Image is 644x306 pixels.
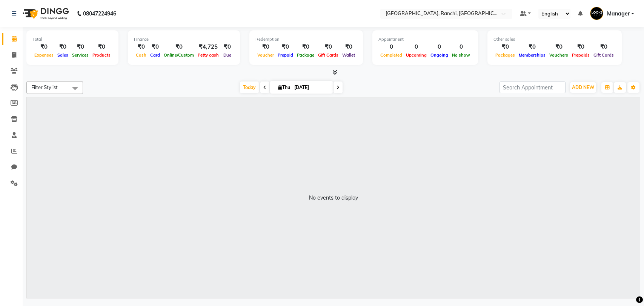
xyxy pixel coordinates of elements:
div: 0 [404,43,429,51]
div: Other sales [493,36,616,43]
div: ₹0 [547,43,570,51]
button: ADD NEW [570,82,596,93]
img: Manager [590,7,603,20]
span: ADD NEW [572,85,594,90]
div: ₹0 [255,43,276,51]
span: Thu [276,85,292,90]
div: ₹0 [148,43,162,51]
span: Card [148,52,162,58]
div: Finance [134,36,234,43]
span: Products [91,52,112,58]
img: logo [19,3,71,24]
div: ₹0 [32,43,55,51]
div: ₹0 [162,43,196,51]
div: Appointment [378,36,472,43]
span: Packages [493,52,517,58]
span: Gift Cards [592,52,616,58]
span: Voucher [255,52,276,58]
div: ₹0 [340,43,357,51]
span: Cash [134,52,148,58]
span: Due [221,52,233,58]
input: 2025-09-04 [292,82,330,93]
div: Redemption [255,36,357,43]
span: Completed [378,52,404,58]
span: Filter Stylist [31,84,58,90]
div: 0 [429,43,450,51]
div: ₹0 [134,43,148,51]
span: Upcoming [404,52,429,58]
span: Expenses [32,52,55,58]
span: Gift Cards [316,52,340,58]
div: No events to display [309,194,358,202]
div: ₹0 [295,43,316,51]
div: ₹0 [570,43,592,51]
div: ₹0 [517,43,547,51]
div: 0 [450,43,472,51]
div: ₹0 [276,43,295,51]
div: ₹0 [55,43,70,51]
div: ₹0 [592,43,616,51]
span: Prepaid [276,52,295,58]
b: 08047224946 [83,3,116,24]
span: Petty cash [196,52,221,58]
span: Package [295,52,316,58]
div: ₹0 [70,43,91,51]
span: Services [70,52,91,58]
span: Prepaids [570,52,592,58]
div: ₹0 [221,43,234,51]
span: No show [450,52,472,58]
span: Online/Custom [162,52,196,58]
input: Search Appointment [500,81,566,93]
span: Today [240,81,259,93]
div: ₹4,725 [196,43,221,51]
div: ₹0 [91,43,112,51]
span: Wallet [340,52,357,58]
span: Memberships [517,52,547,58]
div: ₹0 [316,43,340,51]
div: Total [32,36,112,43]
span: Sales [55,52,70,58]
span: Manager [607,10,630,18]
div: ₹0 [493,43,517,51]
div: 0 [378,43,404,51]
span: Vouchers [547,52,570,58]
span: Ongoing [429,52,450,58]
